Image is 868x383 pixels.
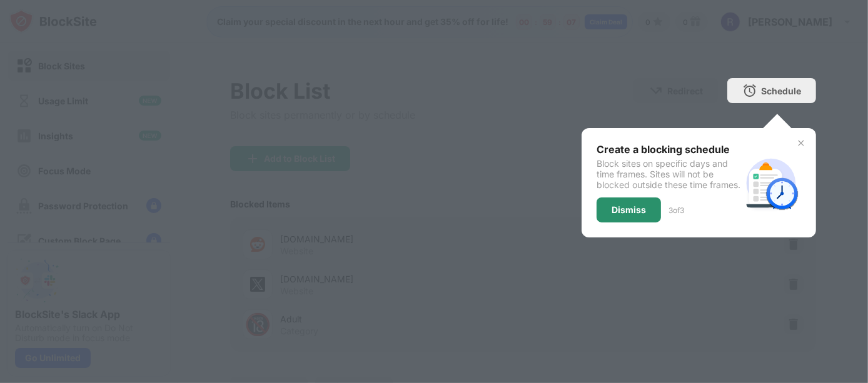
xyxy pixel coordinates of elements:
[669,206,684,215] div: 3 of 3
[796,138,806,148] img: x-button.svg
[741,153,801,213] img: schedule.svg
[597,143,741,156] div: Create a blocking schedule
[612,205,646,215] div: Dismiss
[597,158,741,190] div: Block sites on specific days and time frames. Sites will not be blocked outside these time frames.
[761,86,801,96] div: Schedule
